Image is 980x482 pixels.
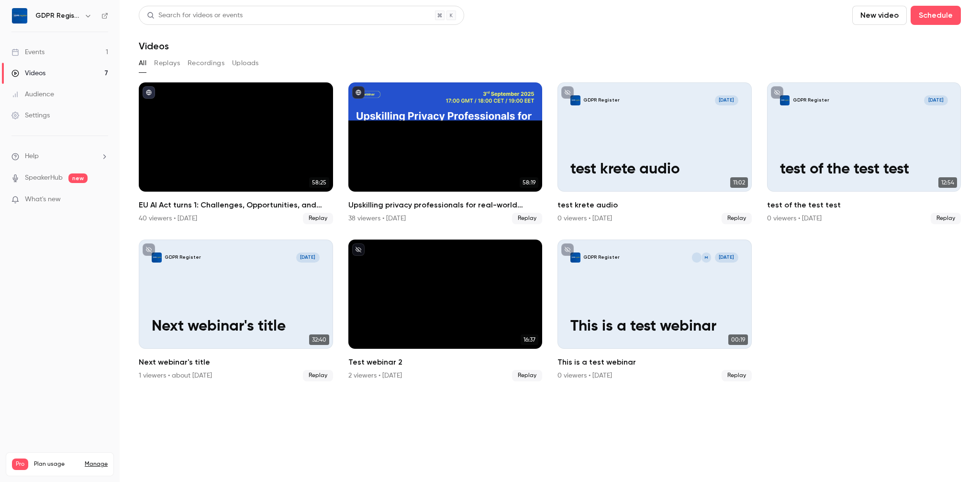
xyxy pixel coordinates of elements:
[557,214,612,223] div: 0 viewers • [DATE]
[348,240,543,381] a: 16:37Test webinar 22 viewers • [DATE]Replay
[767,199,961,211] h2: test of the test test
[34,460,79,468] span: Plan usage
[303,213,333,224] span: Replay
[583,97,620,104] p: GDPR Register
[561,86,574,99] button: unpublished
[715,252,739,262] span: [DATE]
[557,82,752,224] a: test krete audioGDPR Register[DATE]test krete audio11:02test krete audio0 viewers • [DATE]Replay
[767,82,961,224] li: test of the test test
[780,95,790,105] img: test of the test test
[557,371,612,380] div: 0 viewers • [DATE]
[771,86,783,99] button: unpublished
[154,56,180,71] button: Replays
[767,214,822,223] div: 0 viewers • [DATE]
[352,86,365,99] button: published
[11,90,54,99] div: Audience
[557,240,752,381] li: This is a test webinar
[11,69,45,78] div: Videos
[97,195,108,204] iframe: Noticeable Trigger
[152,252,161,262] img: Next webinar's title
[911,6,961,25] button: Schedule
[557,240,752,381] a: This is a test webinarGDPR RegisterMKrete Paal[DATE]This is a test webinar00:19This is a test web...
[25,173,63,183] a: SpeakerHub
[232,56,259,71] button: Uploads
[931,213,961,224] span: Replay
[692,252,702,262] img: Krete Paal
[139,240,333,381] a: Next webinar's titleGDPR Register[DATE]Next webinar's title32:40Next webinar's title1 viewers • a...
[68,173,88,183] span: new
[139,56,146,71] button: All
[188,56,224,71] button: Recordings
[139,82,333,224] li: EU AI Act turns 1: Challenges, Opportunities, and What’s Next
[780,161,948,179] p: test of the test test
[348,82,543,224] a: 58:19Upskilling privacy professionals for real-world company impact38 viewers • [DATE]Replay
[309,177,329,188] span: 58:25
[143,243,155,256] button: unpublished
[348,199,543,211] h2: Upskilling privacy professionals for real-world company impact
[11,111,50,120] div: Settings
[296,252,320,262] span: [DATE]
[147,11,243,21] div: Search for videos or events
[521,334,538,345] span: 16:37
[570,252,580,262] img: This is a test webinar
[924,95,948,105] span: [DATE]
[767,82,961,224] a: test of the test testGDPR Register[DATE]test of the test test12:54test of the test test0 viewers ...
[303,370,333,381] span: Replay
[512,213,542,224] span: Replay
[352,243,365,256] button: unpublished
[139,356,333,368] h2: Next webinar's title
[25,195,61,205] span: What's new
[35,11,80,21] h6: GDPR Register
[570,95,580,105] img: test krete audio
[557,199,752,211] h2: test krete audio
[701,252,712,263] div: M
[139,371,212,380] div: 1 viewers • about [DATE]
[309,334,329,345] span: 32:40
[139,82,333,224] a: 58:25EU AI Act turns 1: Challenges, Opportunities, and What’s Next40 viewers • [DATE]Replay
[143,86,155,99] button: published
[715,95,739,105] span: [DATE]
[348,82,543,224] li: Upskilling privacy professionals for real-world company impact
[139,82,961,381] ul: Videos
[583,254,620,261] p: GDPR Register
[561,243,574,256] button: unpublished
[512,370,542,381] span: Replay
[570,161,738,179] p: test krete audio
[730,177,748,188] span: 11:02
[348,214,406,223] div: 38 viewers • [DATE]
[25,151,39,161] span: Help
[152,318,320,336] p: Next webinar's title
[139,40,169,52] h1: Videos
[938,177,957,188] span: 12:54
[85,460,108,468] a: Manage
[520,177,538,188] span: 58:19
[348,356,543,368] h2: Test webinar 2
[11,47,45,57] div: Events
[348,371,402,380] div: 2 viewers • [DATE]
[570,318,738,336] p: This is a test webinar
[12,8,27,23] img: GDPR Register
[139,214,197,223] div: 40 viewers • [DATE]
[852,6,907,25] button: New video
[722,213,752,224] span: Replay
[165,254,201,261] p: GDPR Register
[728,334,748,345] span: 00:19
[557,82,752,224] li: test krete audio
[11,151,108,161] li: help-dropdown-opener
[139,6,961,476] section: Videos
[348,240,543,381] li: Test webinar 2
[793,97,829,104] p: GDPR Register
[139,199,333,211] h2: EU AI Act turns 1: Challenges, Opportunities, and What’s Next
[722,370,752,381] span: Replay
[557,356,752,368] h2: This is a test webinar
[139,240,333,381] li: Next webinar's title
[12,459,28,470] span: Pro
